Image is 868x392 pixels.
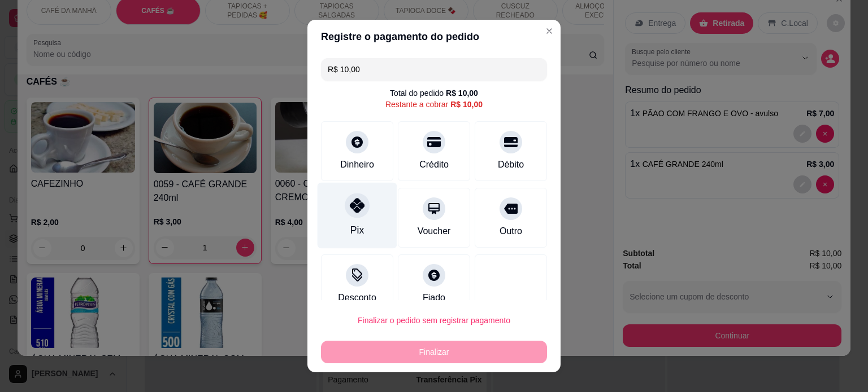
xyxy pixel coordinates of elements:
[340,158,374,171] div: Dinheiro
[385,99,483,110] div: Restante a cobrar
[446,87,478,99] div: R$ 10,00
[350,223,364,237] div: Pix
[328,58,540,81] input: Ex.: hambúrguer de cordeiro
[450,99,483,110] div: R$ 10,00
[498,158,524,171] div: Débito
[390,87,478,99] div: Total do pedido
[338,291,376,305] div: Desconto
[419,158,449,171] div: Crédito
[540,22,558,40] button: Close
[423,291,445,305] div: Fiado
[307,20,561,54] header: Registre o pagamento do pedido
[500,224,522,238] div: Outro
[321,309,547,332] button: Finalizar o pedido sem registrar pagamento
[418,224,451,238] div: Voucher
